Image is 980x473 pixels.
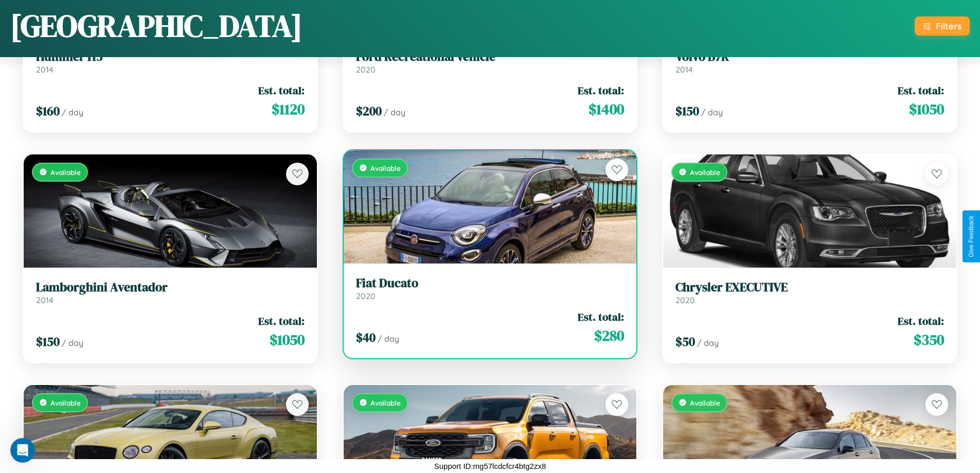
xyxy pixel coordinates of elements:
[370,398,401,407] span: Available
[898,313,944,328] span: Est. total:
[675,49,944,64] h3: Volvo B7R
[898,83,944,98] span: Est. total:
[36,64,54,75] span: 2014
[258,83,305,98] span: Est. total:
[675,64,693,75] span: 2014
[578,309,624,324] span: Est. total:
[356,49,625,75] a: Ford Recreational Vehicle2020
[356,276,625,301] a: Fiat Ducato2020
[915,16,970,36] button: Filters
[697,338,719,348] span: / day
[914,329,944,350] span: $ 350
[675,280,944,305] a: Chrysler EXECUTIVE2020
[36,280,305,295] h3: Lamborghini Aventador
[968,216,975,257] div: Give Feedback
[675,102,699,119] span: $ 150
[36,295,54,305] span: 2014
[62,338,83,348] span: / day
[370,164,401,172] span: Available
[936,21,961,31] div: Filters
[10,438,35,463] iframe: Intercom live chat
[356,49,625,64] h3: Ford Recreational Vehicle
[675,333,695,350] span: $ 50
[675,280,944,295] h3: Chrysler EXECUTIVE
[36,280,305,305] a: Lamborghini Aventador2014
[356,329,376,346] span: $ 40
[36,49,305,75] a: Hummer H32014
[690,168,720,177] span: Available
[50,168,81,177] span: Available
[594,325,624,346] span: $ 280
[356,64,376,75] span: 2020
[690,398,720,407] span: Available
[36,49,305,64] h3: Hummer H3
[356,276,625,291] h3: Fiat Ducato
[356,102,382,119] span: $ 200
[36,333,60,350] span: $ 150
[50,398,81,407] span: Available
[36,102,60,119] span: $ 160
[258,313,305,328] span: Est. total:
[272,99,305,119] span: $ 1120
[589,99,624,119] span: $ 1400
[10,5,302,47] h1: [GEOGRAPHIC_DATA]
[675,295,695,305] span: 2020
[384,107,405,117] span: / day
[578,83,624,98] span: Est. total:
[62,107,83,117] span: / day
[701,107,723,117] span: / day
[434,459,546,473] p: Support ID: mg57lcdcfcr4btg2zx8
[909,99,944,119] span: $ 1050
[378,334,399,344] span: / day
[270,329,305,350] span: $ 1050
[356,291,376,301] span: 2020
[675,49,944,75] a: Volvo B7R2014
